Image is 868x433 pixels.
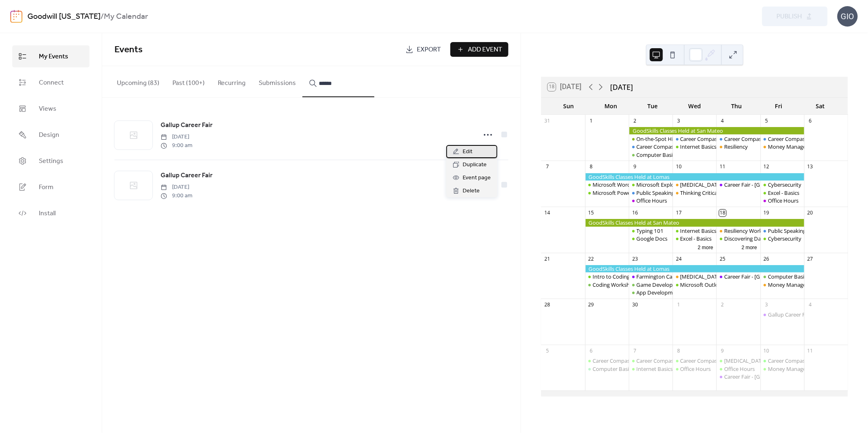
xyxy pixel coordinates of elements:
div: Computer Basics [585,365,629,373]
div: Farmington Career Fair [637,273,693,280]
div: Office Hours [637,197,667,204]
div: Thinking Critically [673,189,716,196]
div: Typing 101 [637,227,664,234]
a: Install [12,202,89,224]
div: Mon [590,98,632,114]
div: Career Fair - Albuquerque [716,373,760,380]
div: 4 [719,117,726,124]
div: Career Compass South: Interviewing [716,135,760,143]
div: Career Compass West: Your New Job [768,357,857,364]
div: Internet Basics [680,227,717,234]
div: Google Docs [637,235,668,242]
div: 5 [763,117,770,124]
div: 23 [631,255,638,262]
div: 8 [588,163,595,170]
span: Settings [39,156,63,166]
div: Google Docs [629,235,673,242]
img: logo [10,10,22,23]
div: On-the-Spot Hiring Fair [629,135,673,143]
a: Gallup Career Fair [161,120,213,131]
a: Goodwill [US_STATE] [27,9,101,25]
span: Edit [463,147,472,157]
button: 2 more [738,243,761,251]
div: Career Compass South: Interviewing [724,135,812,143]
div: Internet Basics [673,143,716,150]
div: Tue [632,98,674,114]
div: 6 [807,117,814,124]
div: 24 [676,255,682,262]
span: Event page [463,173,491,183]
div: Sun [548,98,590,114]
div: 5 [544,347,551,354]
div: Microsoft Word [593,181,631,188]
div: Resiliency [716,143,760,150]
div: 1 [588,117,595,124]
div: Stress Management Workshop [673,273,716,280]
div: Cybersecurity [761,181,804,188]
div: Money Management [768,143,819,150]
div: [MEDICAL_DATA] Workshop [680,273,749,280]
div: Intro to Coding [593,273,630,280]
div: Resiliency [724,143,748,150]
button: Upcoming (83) [110,66,166,96]
div: Cybersecurity [761,235,804,242]
div: Career Compass South: Interviewing [680,357,769,364]
div: Office Hours [629,197,673,204]
div: Computer Basics [629,151,673,158]
div: Resiliency Workshop [716,227,760,234]
div: Career Compass East: Resume/Applying [629,357,673,364]
div: Career Fair - [GEOGRAPHIC_DATA] [724,373,808,380]
span: Delete [463,186,480,196]
div: 9 [719,347,726,354]
div: Microsoft PowerPoint [593,189,646,196]
div: 17 [676,210,682,216]
div: Career Fair - [GEOGRAPHIC_DATA] [724,181,808,188]
div: Microsoft Word [585,181,629,188]
span: Connect [39,78,64,88]
div: Microsoft Outlook [673,281,716,288]
div: 10 [763,347,770,354]
span: Design [39,130,59,140]
div: Career Compass East: Resume/Applying [637,357,733,364]
div: 19 [763,210,770,216]
div: Coding Workshop [593,281,636,288]
div: Office Hours [716,365,760,373]
div: 18 [719,210,726,216]
div: 13 [807,163,814,170]
button: Add Event [450,42,508,57]
div: Career Fair - [GEOGRAPHIC_DATA] [724,273,808,280]
a: Gallup Career Fair [161,170,213,181]
a: Views [12,98,89,120]
div: Thu [716,98,758,114]
div: Computer Basics [768,273,809,280]
a: Settings [12,150,89,172]
div: 29 [588,301,595,308]
div: GoodSkills Classes Held at Lomas [585,173,804,181]
div: Stress Management [673,181,716,188]
div: Office Hours [724,365,755,373]
div: Microsoft Explorer [637,181,682,188]
span: Install [39,209,56,219]
div: 3 [676,117,682,124]
div: [MEDICAL_DATA] [724,357,766,364]
div: Internet Basics [680,143,717,150]
span: My Events [39,52,68,62]
div: Public Speaking Intro [761,227,804,234]
div: Excel - Basics [768,189,799,196]
a: Connect [12,71,89,94]
div: 30 [631,301,638,308]
div: 31 [544,117,551,124]
div: Career Compass West: Your New Job [761,135,804,143]
div: Gallup Career Fair [768,311,811,318]
div: Cybersecurity [768,181,801,188]
div: Money Management [761,365,804,373]
div: 20 [807,210,814,216]
div: 3 [763,301,770,308]
div: Career Compass North: Career Exploration [629,143,673,150]
div: Farmington Career Fair [629,273,673,280]
div: Career Compass North: Career Exploration [593,357,696,364]
div: 7 [631,347,638,354]
div: GIO [837,6,858,27]
a: My Events [12,45,89,67]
